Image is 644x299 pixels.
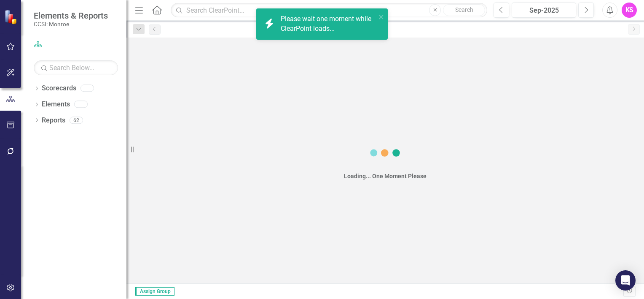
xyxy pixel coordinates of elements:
div: Please wait one moment while ClearPoint loads... [281,14,376,34]
button: close [378,12,384,22]
div: Sep-2025 [515,5,573,16]
a: Scorecards [42,84,76,93]
span: Search [455,6,473,13]
a: Reports [42,116,65,125]
button: KS [622,3,637,18]
img: ClearPoint Strategy [4,10,19,24]
button: Search [443,4,485,16]
div: Loading... One Moment Please [344,172,427,180]
input: Search Below... [34,60,118,75]
small: CCSI: Monroe [34,21,108,27]
div: 62 [70,117,83,124]
a: Elements [42,100,70,109]
span: Assign Group [135,287,174,296]
button: Sep-2025 [512,3,576,18]
div: Open Intercom Messenger [615,270,636,291]
input: Search ClearPoint... [171,3,487,18]
span: Elements & Reports [34,11,108,21]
